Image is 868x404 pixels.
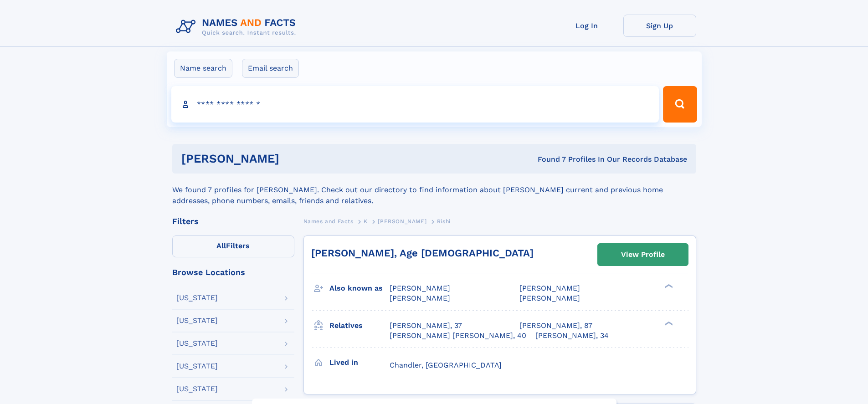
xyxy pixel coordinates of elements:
span: Rishi [437,218,451,225]
a: View Profile [598,244,688,266]
a: Log In [550,15,623,37]
div: We found 7 profiles for [PERSON_NAME]. Check out our directory to find information about [PERSON_... [172,174,696,206]
a: Names and Facts [303,215,354,227]
span: [PERSON_NAME] [519,284,580,292]
div: [US_STATE] [176,294,218,302]
a: [PERSON_NAME] [378,215,426,227]
div: [US_STATE] [176,317,218,324]
div: [US_STATE] [176,363,218,370]
h3: Also known as [329,281,390,296]
div: Browse Locations [172,268,294,276]
a: [PERSON_NAME], 87 [519,321,592,331]
div: [US_STATE] [176,340,218,347]
label: Filters [172,235,294,257]
div: ❯ [663,283,673,289]
h3: Lived in [329,355,390,370]
span: [PERSON_NAME] [519,294,580,302]
h3: Relatives [329,318,390,333]
span: [PERSON_NAME] [390,294,450,302]
div: ❯ [663,320,673,326]
button: Search Button [663,86,697,123]
h1: [PERSON_NAME] [181,153,409,164]
a: [PERSON_NAME] [PERSON_NAME], 40 [390,331,526,341]
span: K [364,218,368,225]
input: search input [171,86,659,123]
label: Email search [242,59,299,78]
a: [PERSON_NAME], Age [DEMOGRAPHIC_DATA] [311,247,534,259]
a: [PERSON_NAME], 34 [535,331,609,341]
div: [US_STATE] [176,385,218,393]
div: Filters [172,217,294,225]
a: K [364,215,368,227]
span: Chandler, [GEOGRAPHIC_DATA] [390,361,502,369]
span: All [216,241,226,250]
div: Found 7 Profiles In Our Records Database [408,154,687,164]
img: Logo Names and Facts [172,15,303,39]
span: [PERSON_NAME] [390,284,450,292]
a: [PERSON_NAME], 37 [390,321,462,331]
span: [PERSON_NAME] [378,218,426,225]
label: Name search [174,59,232,78]
div: View Profile [621,244,665,265]
a: Sign Up [623,15,696,37]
